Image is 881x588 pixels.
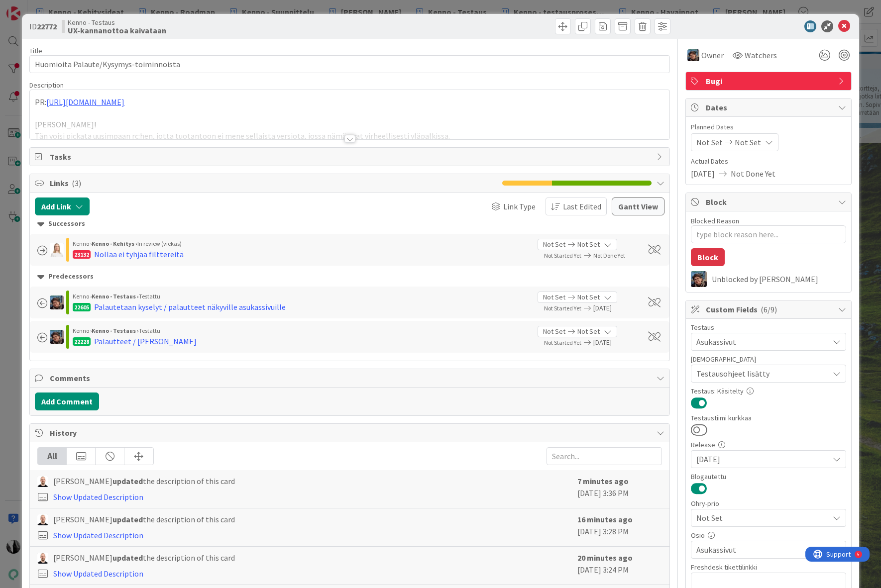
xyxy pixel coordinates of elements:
b: 22772 [37,21,57,31]
span: ( 3 ) [72,178,81,188]
img: TM [37,514,48,525]
a: Show Updated Description [53,492,143,502]
span: Support [21,1,45,13]
span: [DATE] [593,303,637,313]
b: updated [112,476,143,486]
span: Asukassivut [696,336,829,348]
div: [DEMOGRAPHIC_DATA] [691,356,846,363]
span: Description [29,81,64,90]
button: Add Link [35,197,90,215]
button: Block [691,248,725,266]
a: Show Updated Description [53,569,143,579]
div: Nollaa ei tyhjää filttereitä [94,248,184,260]
span: Comments [50,372,652,384]
span: Not Started Yet [544,252,581,259]
img: PP [691,271,707,287]
span: History [50,427,652,439]
span: Custom Fields [706,303,833,315]
span: Links [50,177,497,189]
span: Block [706,196,833,208]
div: Osio [691,532,846,539]
span: Link Type [503,200,536,212]
a: Show Updated Description [53,530,143,540]
div: Testaustiimi kurkkaa [691,414,846,421]
span: Testattu [139,327,160,334]
div: 23132 [73,250,91,259]
div: 22228 [73,337,91,346]
p: PR: [35,97,664,108]
div: Successors [37,218,662,229]
input: type card name here... [29,55,670,73]
span: [PERSON_NAME] the description of this card [53,513,235,525]
div: Blogautettu [691,473,846,480]
b: 7 minutes ago [577,476,629,486]
label: Title [29,46,42,55]
span: Kenno - Testaus [68,18,166,26]
span: Last Edited [563,200,601,212]
span: Not Set [735,136,761,148]
span: Kenno › [73,293,92,300]
b: updated [112,553,143,563]
span: Asukassivut [696,544,829,556]
span: Not Set [543,292,565,302]
button: Add Comment [35,392,99,410]
span: Not Set [543,326,565,337]
span: ID [29,20,57,32]
div: Unblocked by [PERSON_NAME] [712,275,846,284]
span: Kenno › [73,240,92,247]
b: UX-kannanottoa kaivataan [68,26,166,34]
div: Ohry-prio [691,500,846,507]
div: All [38,448,67,465]
span: Bugi [706,75,833,87]
span: Not Done Yet [731,168,775,180]
b: Kenno - Testaus › [92,293,139,300]
div: 5 [52,4,54,12]
div: [DATE] 3:28 PM [577,513,662,541]
span: Not Set [577,239,600,250]
span: Tasks [50,151,652,163]
img: PP [687,49,699,61]
span: Not Set [577,292,600,302]
div: [DATE] 3:24 PM [577,552,662,580]
span: Not Done Yet [593,252,625,259]
div: Testaus: Käsitelty [691,388,846,394]
div: Predecessors [37,271,662,282]
span: Planned Dates [691,122,846,132]
span: Kenno › [73,327,92,334]
input: Search... [547,447,662,465]
span: Not Set [543,239,565,250]
div: Release [691,441,846,448]
span: [PERSON_NAME] the description of this card [53,475,235,487]
span: In review (viekas) [137,240,182,247]
span: Not Set [696,136,723,148]
img: PP [50,330,64,344]
button: Last Edited [546,197,607,215]
div: Testaus [691,324,846,331]
b: 20 minutes ago [577,553,633,563]
img: TM [37,553,48,564]
span: Watchers [745,49,777,61]
span: [DATE] [691,168,715,180]
img: SL [50,243,64,257]
b: Kenno - Kehitys › [92,240,137,247]
span: Not Set [577,326,600,337]
a: [URL][DOMAIN_NAME] [46,97,124,107]
img: TM [37,476,48,487]
div: Palautetaan kyselyt / palautteet näkyville asukassivuille [94,301,286,313]
span: Not Started Yet [544,339,581,346]
b: Kenno - Testaus › [92,327,139,334]
button: Gantt View [612,197,664,215]
span: [DATE] [593,337,637,348]
b: 16 minutes ago [577,514,633,524]
div: 22605 [73,303,91,311]
span: Dates [706,101,833,113]
div: Freshdesk tikettilinkki [691,564,846,571]
span: Actual Dates [691,156,846,167]
span: Testattu [139,293,160,300]
img: PP [50,295,64,309]
div: [DATE] 3:36 PM [577,475,662,503]
span: Not Started Yet [544,304,581,312]
span: [DATE] [696,453,829,465]
b: updated [112,514,143,524]
label: Blocked Reason [691,216,739,225]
